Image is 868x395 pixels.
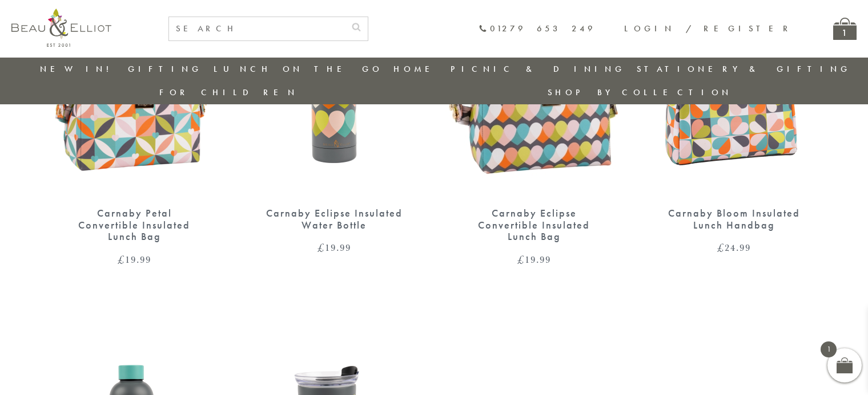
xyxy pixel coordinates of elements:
span: £ [717,241,725,254]
a: 1 [833,18,857,40]
a: Shop by collection [548,87,732,98]
a: Picnic & Dining [451,63,625,75]
a: Lunch On The Go [214,63,383,75]
div: Carnaby Petal Convertible Insulated Lunch Bag [66,207,203,243]
a: Login / Register [624,23,793,34]
a: Home [393,63,439,75]
span: £ [517,253,525,266]
a: For Children [159,87,298,98]
a: 01279 653 249 [479,24,596,34]
input: SEARCH [169,17,345,40]
span: £ [118,253,125,266]
div: Carnaby Bloom Insulated Lunch Handbag [665,207,802,231]
bdi: 19.99 [517,253,551,266]
span: 1 [821,341,837,357]
a: Stationery & Gifting [637,63,851,75]
img: logo [11,9,111,47]
a: Gifting [128,63,202,75]
div: Carnaby Eclipse Convertible Insulated Lunch Bag [465,207,602,243]
a: New in! [40,63,116,75]
bdi: 24.99 [717,241,751,254]
div: Carnaby Eclipse Insulated Water Bottle [266,207,403,231]
span: £ [318,241,325,254]
bdi: 19.99 [318,241,351,254]
bdi: 19.99 [118,253,151,266]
